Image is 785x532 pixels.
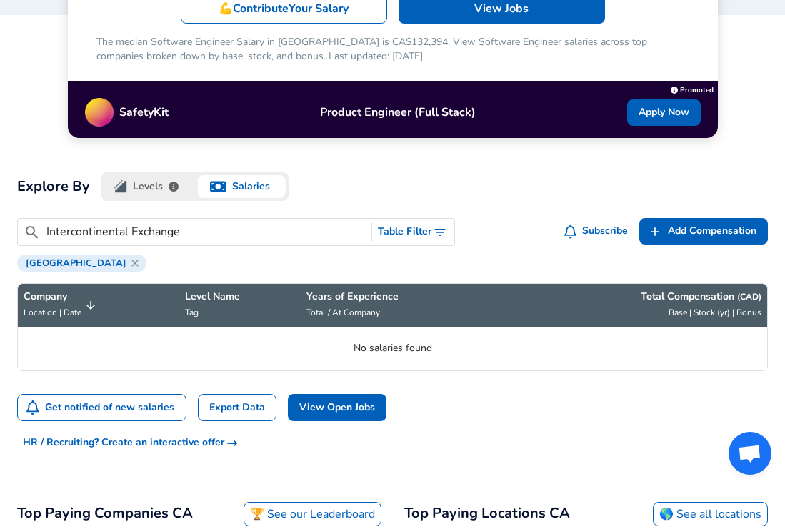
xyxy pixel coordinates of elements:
[169,104,627,121] p: Product Engineer (Full Stack)
[627,99,701,126] a: Apply Now
[496,290,761,321] span: Total Compensation (CAD) Base | Stock (yr) | Bonus
[185,307,199,318] span: Tag
[737,291,761,303] button: (CAD)
[288,394,386,422] a: View Open Jobs
[372,219,454,245] button: Toggle Search Filters
[641,290,761,304] p: Total Compensation
[729,432,771,475] div: Open chat
[24,290,100,321] span: CompanyLocation | Date
[198,394,276,422] a: Export Data
[669,307,761,318] span: Base | Stock (yr) | Bonus
[18,327,767,370] td: No salaries found
[85,98,114,127] img: Promo Logo
[306,290,485,304] p: Years of Experience
[561,218,634,245] button: Subscribe
[404,502,570,526] h2: Top Paying Locations CA
[17,283,768,371] table: Salary Submissions
[17,175,90,198] h2: Explore By
[46,223,366,241] input: Search City, Tag, Etc
[289,1,349,16] span: Your Salary
[18,395,186,421] button: Get notified of new salaries
[668,222,756,240] span: Add Compensation
[17,502,193,526] h2: Top Paying Companies CA
[653,502,768,526] a: 🌎 See all locations
[17,430,243,456] button: HR / Recruiting? Create an interactive offer
[23,434,237,452] span: HR / Recruiting? Create an interactive offer
[639,218,768,245] a: Add Compensation
[671,82,714,95] a: Promoted
[96,35,689,64] p: The median Software Engineer Salary in [GEOGRAPHIC_DATA] is CA$132,394. View Software Engineer sa...
[17,255,146,272] div: [GEOGRAPHIC_DATA]
[195,172,289,201] button: salaries
[101,172,195,201] button: levels.fyi logoLevels
[24,307,81,318] span: Location | Date
[114,180,127,193] img: levels.fyi logo
[244,502,381,526] a: 🏆 See our Leaderboard
[24,290,81,304] p: Company
[119,104,169,121] p: SafetyKit
[185,290,296,304] p: Level Name
[20,257,132,269] span: [GEOGRAPHIC_DATA]
[306,307,380,318] span: Total / At Company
